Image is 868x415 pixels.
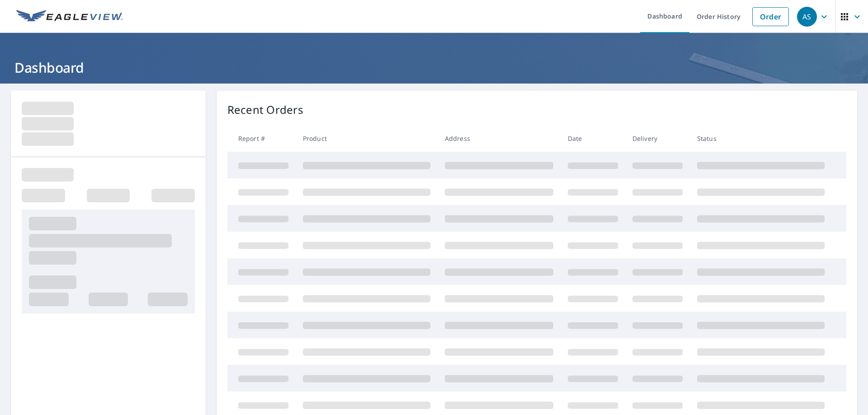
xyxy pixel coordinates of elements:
th: Delivery [625,125,690,152]
a: Order [752,7,789,26]
h1: Dashboard [11,58,857,77]
img: EV Logo [16,10,123,23]
th: Product [296,125,438,152]
th: Report # [227,125,296,152]
th: Date [561,125,625,152]
div: AS [797,7,817,27]
th: Status [690,125,832,152]
th: Address [438,125,561,152]
p: Recent Orders [227,102,303,118]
